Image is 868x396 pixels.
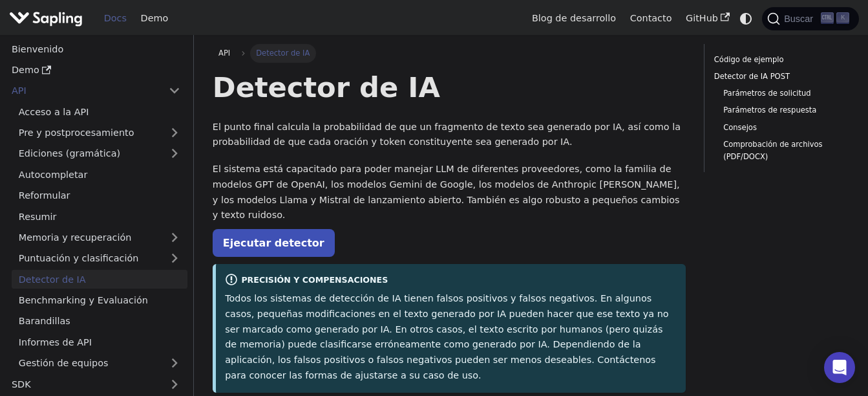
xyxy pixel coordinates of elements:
[213,44,237,62] a: API
[9,9,83,28] img: Sapling.ai
[5,61,187,80] a: Demo
[737,9,756,28] button: Cambiar entre el modo oscuro y claro (actualmente el modo del sistema)
[12,333,187,351] a: Informes de API
[525,8,623,28] a: Blog de desarrollo
[714,71,845,83] a: Detector de IA POST
[723,138,840,163] a: Comprobación de archivos (PDF/DOCX)
[12,207,187,226] a: Resumir
[12,228,187,247] a: Memoria y recuperación
[5,39,187,58] a: Bienvenido
[12,165,187,184] a: Autocompletar
[723,104,840,116] a: Parámetros de respuesta
[686,13,718,23] font: GitHub
[679,8,736,28] a: GitHub
[5,375,162,393] a: SDK
[162,82,187,100] button: Contraer la categoría de la barra lateral 'API'
[824,352,855,383] div: Abra Intercom Messenger
[213,229,335,257] a: Ejecutar detector
[9,9,87,28] a: Sapling.ai
[836,12,849,24] kbd: K
[5,82,162,100] a: API
[162,375,187,393] button: Expandir la categoría de la barra lateral 'SDK'
[12,64,39,76] font: Demo
[12,102,187,121] a: Acceso a la API
[12,249,187,268] a: Puntuación y clasificación
[12,312,187,331] a: Barandillas
[12,186,187,205] a: Reformular
[213,162,686,223] p: El sistema está capacitado para poder manejar LLM de diferentes proveedores, como la familia de m...
[250,44,316,62] span: Detector de IA
[241,275,388,285] font: Precisión y compensaciones
[12,144,187,163] a: Ediciones (gramática)
[213,120,686,151] p: El punto final calcula la probabilidad de que un fragmento de texto sea generado por IA, así como...
[213,70,686,105] h1: Detector de IA
[12,354,187,373] a: Gestión de equipos
[780,14,821,24] span: Buscar
[97,8,134,28] a: Docs
[714,54,845,66] a: Código de ejemplo
[623,8,679,28] a: Contacto
[213,44,686,62] nav: Pan rallado
[12,270,187,289] a: Detector de IA
[225,291,676,384] p: Todos los sistemas de detección de IA tienen falsos positivos y falsos negativos. En algunos caso...
[723,122,840,134] a: Consejos
[12,291,187,310] a: Benchmarking y Evaluación
[723,87,840,100] a: Parámetros de solicitud
[218,49,230,58] span: API
[762,7,858,30] button: Buscar (Ctrl+K)
[134,8,175,28] a: Demo
[12,124,187,142] a: Pre y postprocesamiento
